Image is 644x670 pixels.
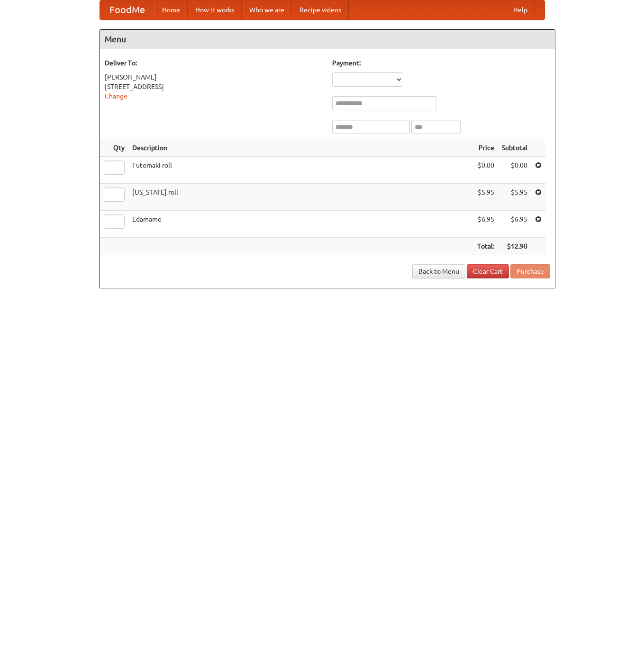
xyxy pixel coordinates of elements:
[188,0,242,19] a: How it works
[105,82,323,91] div: [STREET_ADDRESS]
[473,211,498,238] td: $6.95
[506,0,535,19] a: Help
[105,92,127,100] a: Change
[498,211,531,238] td: $6.95
[498,184,531,211] td: $5.95
[128,157,473,184] td: Futomaki roll
[473,238,498,255] th: Total:
[128,184,473,211] td: [US_STATE] roll
[473,184,498,211] td: $5.95
[510,264,550,278] button: Purchase
[100,139,128,157] th: Qty
[498,139,531,157] th: Subtotal
[242,0,292,19] a: Who we are
[154,0,188,19] a: Home
[292,0,349,19] a: Recipe videos
[473,139,498,157] th: Price
[128,139,473,157] th: Description
[100,0,154,19] a: FoodMe
[467,264,509,278] a: Clear Cart
[100,30,555,49] h4: Menu
[128,211,473,238] td: Edamame
[105,58,323,68] h5: Deliver To:
[498,157,531,184] td: $0.00
[473,157,498,184] td: $0.00
[105,72,323,82] div: [PERSON_NAME]
[498,238,531,255] th: $12.90
[332,58,550,68] h5: Payment:
[412,264,465,278] a: Back to Menu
